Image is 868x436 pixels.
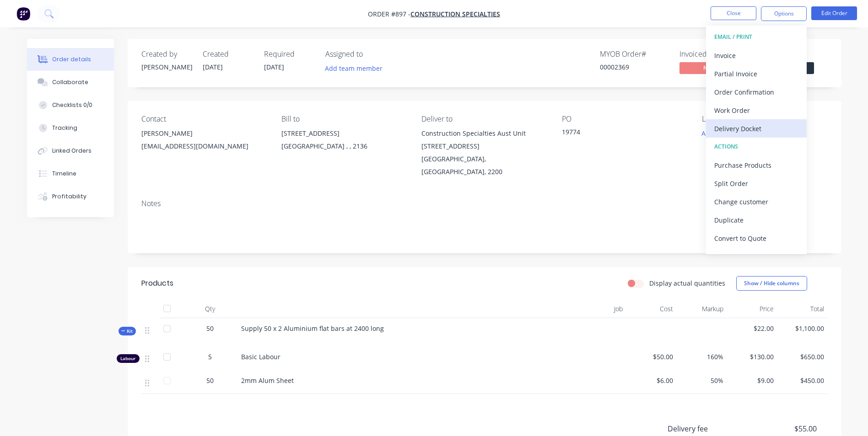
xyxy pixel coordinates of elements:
[781,376,824,385] span: $450.00
[27,162,114,185] button: Timeline
[706,192,807,211] button: Change customer
[264,50,314,58] div: Required
[421,127,547,178] div: Construction Specialties Aust Unit [STREET_ADDRESS][GEOGRAPHIC_DATA], [GEOGRAPHIC_DATA], 2200
[27,139,114,162] button: Linked Orders
[421,153,547,178] div: [GEOGRAPHIC_DATA], [GEOGRAPHIC_DATA], 2200
[121,328,133,335] span: Kit
[141,127,267,140] div: [PERSON_NAME]
[630,376,673,385] span: $6.00
[714,67,798,80] div: Partial Invoice
[141,62,192,72] div: [PERSON_NAME]
[264,63,284,71] span: [DATE]
[649,278,725,288] label: Display actual quantities
[714,85,798,99] div: Order Confirmation
[325,50,417,58] div: Assigned to
[706,83,807,101] button: Order Confirmation
[27,94,114,117] button: Checklists 0/0
[714,122,798,135] div: Delivery Docket
[320,62,387,74] button: Add team member
[630,352,673,362] span: $50.00
[668,423,749,434] span: Delivery fee
[52,170,76,178] div: Timeline
[727,300,777,318] div: Price
[183,300,237,318] div: Qty
[706,156,807,174] button: Purchase Products
[27,117,114,139] button: Tracking
[714,250,798,263] div: Archive
[731,352,774,362] span: $130.00
[600,50,669,58] div: MYOB Order #
[141,127,267,156] div: [PERSON_NAME][EMAIL_ADDRESS][DOMAIN_NAME]
[714,31,798,43] div: EMAIL / PRINT
[736,276,807,291] button: Show / Hide columns
[206,324,214,333] span: 50
[52,101,92,109] div: Checklists 0/0
[141,199,828,208] div: Notes
[600,62,669,72] div: 00002369
[677,300,727,318] div: Markup
[706,46,807,64] button: Invoice
[706,229,807,247] button: Convert to Quote
[281,127,407,140] div: [STREET_ADDRESS]
[208,352,212,362] span: 5
[27,48,114,71] button: Order details
[714,232,798,245] div: Convert to Quote
[562,115,687,123] div: PO
[706,101,807,119] button: Work Order
[706,64,807,83] button: Partial Invoice
[52,124,77,132] div: Tracking
[749,423,816,434] span: $55.00
[706,211,807,229] button: Duplicate
[714,49,798,62] div: Invoice
[117,354,140,363] div: Labour
[27,185,114,208] button: Profitability
[52,78,88,86] div: Collaborate
[714,177,798,190] div: Split Order
[811,6,857,20] button: Edit Order
[706,138,807,156] button: ACTIONS
[368,10,410,18] span: Order #897 -
[141,140,267,153] div: [EMAIL_ADDRESS][DOMAIN_NAME]
[706,28,807,46] button: EMAIL / PRINT
[714,195,798,208] div: Change customer
[52,55,91,64] div: Order details
[141,50,192,58] div: Created by
[241,376,294,385] span: 2mm Alum Sheet
[781,324,824,333] span: $1,100.00
[421,127,547,153] div: Construction Specialties Aust Unit [STREET_ADDRESS]
[706,174,807,192] button: Split Order
[52,192,86,201] div: Profitability
[16,7,30,21] img: Factory
[281,140,407,153] div: [GEOGRAPHIC_DATA] , , 2136
[203,63,223,71] span: [DATE]
[714,141,798,153] div: ACTIONS
[421,115,547,123] div: Deliver to
[679,62,734,74] span: No
[714,213,798,227] div: Duplicate
[711,6,756,20] button: Close
[714,159,798,172] div: Purchase Products
[702,115,827,123] div: Labels
[410,10,500,18] a: Construction Specialties
[714,104,798,117] div: Work Order
[781,352,824,362] span: $650.00
[52,147,92,155] div: Linked Orders
[680,352,723,362] span: 160%
[203,50,253,58] div: Created
[680,376,723,385] span: 50%
[706,119,807,138] button: Delivery Docket
[281,127,407,156] div: [STREET_ADDRESS][GEOGRAPHIC_DATA] , , 2136
[558,300,626,318] div: Job
[706,247,807,266] button: Archive
[731,324,774,333] span: $22.00
[325,62,388,74] button: Add team member
[281,115,407,123] div: Bill to
[206,376,214,385] span: 50
[697,127,739,139] button: Add labels
[626,300,677,318] div: Cost
[679,50,748,58] div: Invoiced
[119,327,136,335] div: Kit
[761,6,807,21] button: Options
[731,376,774,385] span: $9.00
